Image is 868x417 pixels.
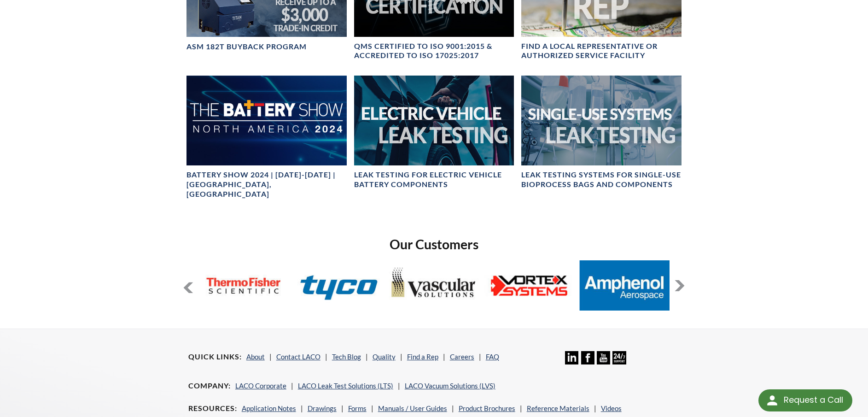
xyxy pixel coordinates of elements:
[389,260,479,311] img: Vascular-Solutions.jpg
[332,352,361,361] a: Tech Blog
[373,352,396,361] a: Quality
[276,352,320,361] a: Contact LACO
[348,404,367,412] a: Forms
[486,352,499,361] a: FAQ
[450,352,474,361] a: Careers
[308,404,337,412] a: Drawings
[186,76,347,199] a: The Battery Show 2024 bannerBattery Show 2024 | [DATE]-[DATE] | [GEOGRAPHIC_DATA], [GEOGRAPHIC_DATA]
[765,393,780,408] img: round button
[601,404,622,412] a: Videos
[484,260,574,311] img: Vortex-Systems.jpg
[188,381,231,391] h4: Company
[246,352,265,361] a: About
[459,404,515,412] a: Product Brochures
[580,260,670,311] img: Amphenol.jpg
[242,404,296,412] a: Application Notes
[521,41,682,61] h4: FIND A LOCAL REPRESENTATIVE OR AUTHORIZED SERVICE FACILITY
[407,352,438,361] a: Find a Rep
[521,170,682,189] h4: Leak Testing Systems for Single-Use Bioprocess Bags and Components
[188,352,242,362] h4: Quick Links
[612,358,626,366] a: 24/7 Support
[186,170,347,199] h4: Battery Show 2024 | [DATE]-[DATE] | [GEOGRAPHIC_DATA], [GEOGRAPHIC_DATA]
[183,236,686,253] h2: Our Customers
[354,76,514,189] a: Electric Vehicle Leak Testing BannerLeak Testing for Electric Vehicle Battery Components
[527,404,589,412] a: Reference Materials
[188,404,237,413] h4: Resources
[298,382,393,390] a: LACO Leak Test Solutions (LTS)
[378,404,447,412] a: Manuals / User Guides
[612,351,626,364] img: 24/7 Support Icon
[784,389,843,411] div: Request a Call
[198,260,288,311] img: Thermo-Fisher.jpg
[758,389,852,411] div: Request a Call
[294,260,384,311] img: Tyco.jpg
[521,76,682,189] a: Single-Use Systems BannerLeak Testing Systems for Single-Use Bioprocess Bags and Components
[354,41,514,61] h4: QMS CERTIFIED to ISO 9001:2015 & Accredited to ISO 17025:2017
[186,42,307,52] h4: ASM 182T Buyback Program
[405,382,495,390] a: LACO Vacuum Solutions (LVS)
[235,382,286,390] a: LACO Corporate
[354,170,514,189] h4: Leak Testing for Electric Vehicle Battery Components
